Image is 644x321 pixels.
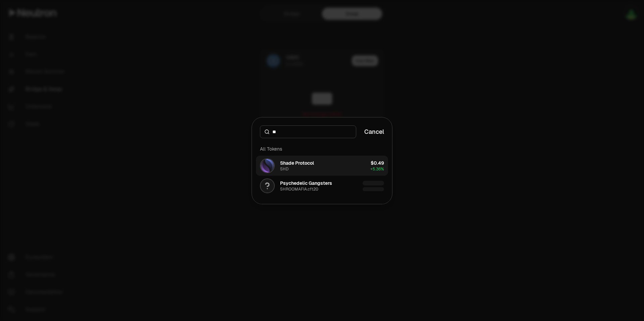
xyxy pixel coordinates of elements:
button: SHD LogoShade ProtocolSHD$0.49+5.36% [256,156,388,176]
div: All Tokens [256,142,388,156]
button: Psychedelic GangstersSHROOMAFIA.cft20 [256,176,388,196]
div: Psychedelic Gangsters [280,180,332,186]
button: Cancel [364,127,384,137]
div: $0.49 [371,160,384,166]
img: SHD Logo [261,159,274,172]
div: Shade Protocol [280,160,314,166]
div: SHROOMAFIA.cft20 [280,186,318,192]
div: SHD [280,166,288,172]
span: + 5.36% [370,166,384,172]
